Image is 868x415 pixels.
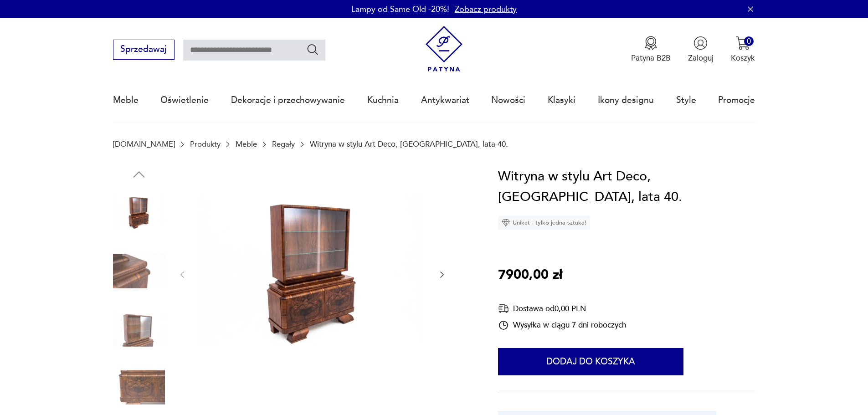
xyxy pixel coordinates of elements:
img: Ikona medalu [644,36,658,50]
img: Patyna - sklep z meblami i dekoracjami vintage [421,26,467,72]
a: Oświetlenie [160,79,209,121]
a: Nowości [491,79,525,121]
button: Sprzedawaj [113,40,175,60]
div: 0 [744,36,754,46]
p: Koszyk [731,53,755,63]
button: Patyna B2B [631,36,671,63]
p: 7900,00 zł [498,265,562,286]
img: Ikona diamentu [502,219,510,227]
button: 0Koszyk [731,36,755,63]
div: Dostawa od 0,00 PLN [498,303,626,314]
a: Produkty [190,140,221,149]
a: Ikony designu [598,79,654,121]
a: Antykwariat [421,79,469,121]
img: Zdjęcie produktu Witryna w stylu Art Deco, Polska, lata 40. [113,245,165,297]
a: Regały [272,140,295,149]
img: Zdjęcie produktu Witryna w stylu Art Deco, Polska, lata 40. [113,187,165,239]
p: Witryna w stylu Art Deco, [GEOGRAPHIC_DATA], lata 40. [310,140,508,149]
a: Zobacz produkty [455,4,517,15]
div: Wysyłka w ciągu 7 dni roboczych [498,320,626,331]
a: Sprzedawaj [113,46,175,54]
img: Ikona dostawy [498,303,509,314]
h1: Witryna w stylu Art Deco, [GEOGRAPHIC_DATA], lata 40. [498,166,755,208]
a: Meble [236,140,257,149]
button: Szukaj [306,43,319,56]
a: Kuchnia [367,79,399,121]
a: [DOMAIN_NAME] [113,140,175,149]
a: Style [676,79,696,121]
a: Ikona medaluPatyna B2B [631,36,671,63]
a: Klasyki [548,79,575,121]
div: Unikat - tylko jedna sztuka! [498,216,590,230]
a: Meble [113,79,139,121]
p: Lampy od Same Old -20%! [351,4,449,15]
button: Dodaj do koszyka [498,348,683,375]
a: Promocje [718,79,755,121]
button: Zaloguj [688,36,714,63]
p: Patyna B2B [631,53,671,63]
img: Ikona koszyka [736,36,750,50]
img: Zdjęcie produktu Witryna w stylu Art Deco, Polska, lata 40. [113,303,165,355]
a: Dekoracje i przechowywanie [231,79,345,121]
img: Ikonka użytkownika [693,36,708,50]
p: Zaloguj [688,53,714,63]
img: Zdjęcie produktu Witryna w stylu Art Deco, Polska, lata 40. [198,166,426,382]
img: Zdjęcie produktu Witryna w stylu Art Deco, Polska, lata 40. [113,361,165,413]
